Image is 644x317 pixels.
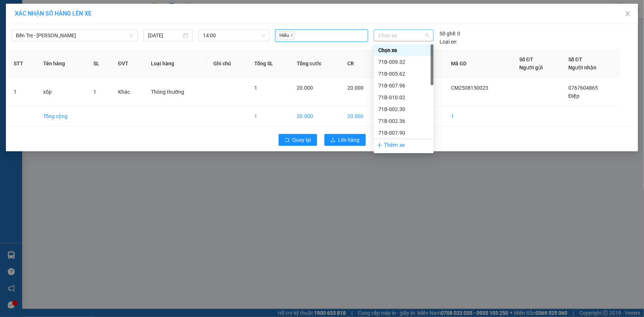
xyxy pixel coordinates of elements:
[374,56,434,68] div: 71B-009.32
[93,89,96,95] span: 1
[374,139,434,152] div: Thêm xe
[568,65,596,70] span: Người nhận
[148,31,182,39] input: 15/08/2025
[374,127,434,139] div: 71B-007.90
[338,136,360,144] span: Lên hàng
[279,134,317,146] button: rollbackQuay lại
[445,106,513,127] td: 1
[617,4,638,24] button: Close
[291,49,341,78] th: Tổng cước
[277,31,295,40] span: Hiếu
[451,85,489,91] span: CM2508150023
[248,106,291,127] td: 1
[330,137,335,143] span: upload
[568,85,598,91] span: 0767604865
[378,46,429,54] div: Chọn xe
[297,85,313,91] span: 20.000
[37,49,87,78] th: Tên hàng
[625,11,631,17] span: close
[374,92,434,103] div: 71B-010.02
[37,106,87,127] td: Tổng cộng
[285,137,290,143] span: rollback
[248,49,291,78] th: Tổng SL
[378,93,429,101] div: 71B-010.02
[16,30,133,41] span: Bến Tre - Hồ Chí Minh
[87,49,112,78] th: SL
[290,34,294,37] span: close
[254,85,257,91] span: 1
[378,30,429,41] span: Chọn xe
[374,44,434,56] div: Chọn xe
[568,93,579,99] span: Điệp
[145,78,207,106] td: Thông thường
[37,78,87,106] td: xốp
[112,49,145,78] th: ĐVT
[291,106,341,127] td: 20.000
[8,49,37,78] th: STT
[324,134,366,146] button: uploadLên hàng
[341,106,380,127] td: 20.000
[8,78,37,106] td: 1
[377,142,382,148] span: plus
[207,49,248,78] th: Ghi chú
[519,65,543,70] span: Người gửi
[445,49,513,78] th: Mã GD
[374,80,434,92] div: 71B-007.96
[378,117,429,125] div: 71B-002.36
[440,30,460,38] div: 0
[145,49,207,78] th: Loại hàng
[112,78,145,106] td: Khác
[378,70,429,78] div: 71B-005.62
[293,136,311,144] span: Quay lại
[378,58,429,66] div: 71B-009.32
[378,105,429,113] div: 71B-002.30
[440,38,457,46] span: Loại xe:
[440,30,456,38] span: Số ghế:
[15,10,92,17] span: XÁC NHẬN SỐ HÀNG LÊN XE
[378,82,429,90] div: 71B-007.96
[374,68,434,80] div: 71B-005.62
[378,129,429,137] div: 71B-007.90
[568,56,582,62] span: Số ĐT
[374,103,434,115] div: 71B-002.30
[519,56,533,62] span: Số ĐT
[374,115,434,127] div: 71B-002.36
[203,30,265,41] span: 14:00
[341,49,380,78] th: CR
[347,85,364,91] span: 20.000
